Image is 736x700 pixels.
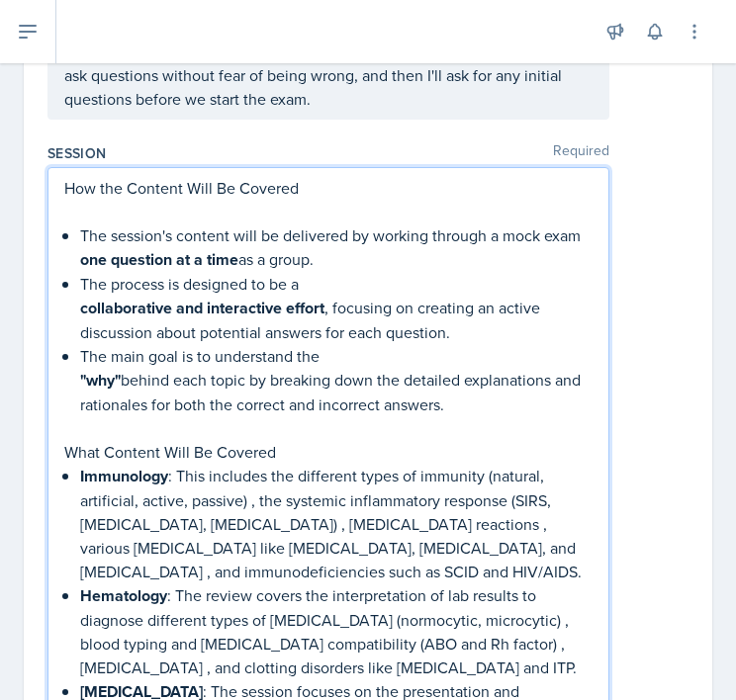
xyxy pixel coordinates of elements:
p: behind each topic by breaking down the detailed explanations and rationales for both the correct ... [80,368,593,416]
strong: one question at a time [80,248,238,271]
p: How the Content Will Be Covered [64,176,593,200]
p: : The review covers the interpretation of lab results to diagnose different types of [MEDICAL_DAT... [80,583,593,679]
p: The session's content will be delivered by working through a mock exam [80,223,593,247]
strong: Hematology [80,584,167,607]
p: The process is designed to be a [80,272,593,296]
strong: collaborative and interactive effort [80,297,324,319]
strong: Immunology [80,465,168,487]
label: Session [47,143,106,163]
p: The main goal is to understand the [80,344,593,368]
p: What Content Will Be Covered [64,440,593,464]
strong: "why" [80,369,121,392]
p: as a group. [80,247,593,272]
p: : This includes the different types of immunity (natural, artificial, active, passive) , the syst... [80,464,593,583]
p: , focusing on creating an active discussion about potential answers for each question. [80,296,593,344]
span: Required [553,143,609,163]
